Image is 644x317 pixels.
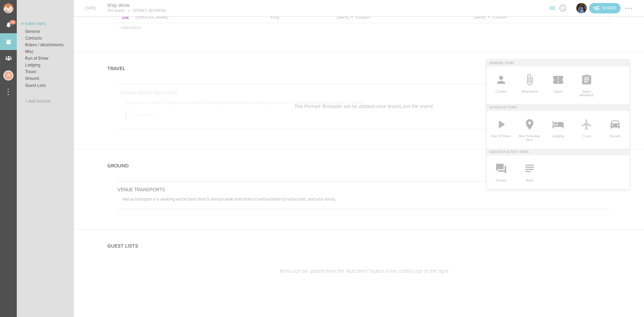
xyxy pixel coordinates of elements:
a: Guest Lists [17,82,74,89]
span: Attachment [519,87,540,94]
span: Guest [547,87,569,94]
a: Ground [17,75,74,82]
span: Guest Allotment [576,87,597,97]
h4: Travel [107,66,125,71]
a: Lodging [544,111,572,145]
a: Ground [601,111,629,145]
div: Jessica Smith [3,70,13,81]
span: Travel [576,131,597,138]
span: [DATE] [337,14,349,20]
h4: Ship Wrek [107,2,166,9]
span: Lodging [547,131,569,138]
span: Misc Schedule Item [519,131,540,142]
h4: Guest Lists [107,243,138,249]
span: Ground [604,131,626,138]
span: Prompt [490,175,512,182]
img: The Grand [576,3,587,13]
span: 15 [9,20,16,24]
a: Misc Schedule Item [515,111,544,149]
p: King [271,14,322,20]
li: Prompt [487,155,515,189]
p: Venue transport is a walking escort (less than 5-minute walk from hotel to venue/hotel to restaur... [122,197,610,204]
li: Guest [544,66,572,100]
span: View Itinerary [557,6,568,10]
div: Share [589,3,621,13]
p: [PERSON_NAME] [136,15,256,20]
a: Travel [17,68,74,75]
h6: General Items [487,60,629,66]
span: Run Of Show [490,131,512,138]
p: Items can be added from the "Add Item" button in the control bar to the right [117,268,610,274]
a: General [17,28,74,35]
p: VENUE TRANSPORTS [117,187,610,193]
li: Run Of Show [487,111,515,145]
a: + Add Room [119,25,141,30]
a: Misc [17,48,74,55]
h6: Question & Text Items [487,149,629,155]
h4: Ground [107,163,129,169]
p: + Add Room [119,25,141,31]
span: 11:00am [492,14,507,20]
a: Invite teams to the Event [589,3,621,13]
li: Attachment [515,66,544,100]
h6: Schedule Items [487,104,629,111]
li: Guest Allotment [572,66,601,104]
li: Contact [487,66,515,100]
span: View Sections [547,6,557,10]
a: Event Info [17,20,74,28]
a: Riders / Attachments [17,42,74,48]
a: Travel [572,111,601,145]
img: NOMAD [3,3,41,13]
span: [DATE] [474,14,485,20]
a: Contacts [17,35,74,42]
div: The Grand [576,2,587,14]
span: 3:00pm [356,14,370,20]
a: Lodging [17,62,74,68]
p: [STREET_ADDRESS] [124,8,166,13]
span: Contact [490,87,512,94]
span: + Add Section [25,99,51,104]
p: The Grand [107,8,124,13]
a: Run of Show [17,55,74,62]
span: Note [519,175,540,182]
a: Note [515,155,544,189]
